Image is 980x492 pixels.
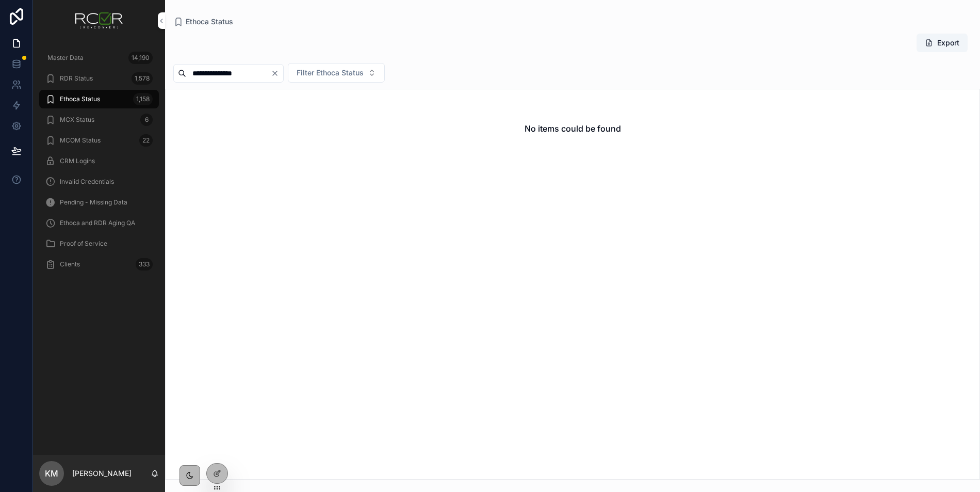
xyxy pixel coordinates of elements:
[133,93,153,105] div: 1,158
[39,69,159,88] a: RDR Status1,578
[72,468,132,479] p: [PERSON_NAME]
[39,193,159,212] a: Pending - Missing Data
[39,131,159,150] a: MCOM Status22
[47,54,84,62] span: Master Data
[297,68,364,78] span: Filter Ethoca Status
[39,214,159,232] a: Ethoca and RDR Aging QA
[525,122,621,135] h2: No items could be found
[288,63,385,83] button: Select Button
[60,74,93,83] span: RDR Status
[140,114,153,126] div: 6
[39,49,159,67] a: Master Data14,190
[60,178,114,186] span: Invalid Credentials
[39,234,159,253] a: Proof of Service
[136,258,153,271] div: 333
[271,69,283,77] button: Clear
[60,240,107,248] span: Proof of Service
[39,90,159,108] a: Ethoca Status1,158
[33,41,165,287] div: scrollable content
[60,260,80,268] span: Clients
[60,157,95,165] span: CRM Logins
[75,12,123,29] img: App logo
[139,134,153,147] div: 22
[132,72,153,85] div: 1,578
[128,52,153,64] div: 14,190
[39,255,159,274] a: Clients333
[45,467,58,480] span: KM
[186,17,233,27] span: Ethoca Status
[39,110,159,129] a: MCX Status6
[60,95,100,103] span: Ethoca Status
[60,116,94,124] span: MCX Status
[60,198,127,207] span: Pending - Missing Data
[173,17,233,27] a: Ethoca Status
[60,136,101,145] span: MCOM Status
[39,152,159,170] a: CRM Logins
[917,34,968,52] button: Export
[39,172,159,191] a: Invalid Credentials
[60,219,135,227] span: Ethoca and RDR Aging QA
